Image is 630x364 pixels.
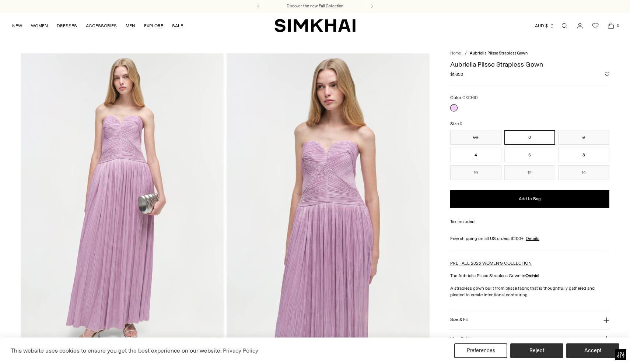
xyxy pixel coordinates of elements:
span: 0 [460,121,462,126]
button: 0 [504,130,555,145]
button: 00 [450,130,501,145]
a: SALE [172,18,183,34]
a: WOMEN [31,18,48,34]
a: Open search modal [557,18,572,33]
h3: Size & Fit [450,317,468,322]
span: Add to Bag [519,196,541,202]
h3: More Details [450,336,473,341]
img: Aubriella Plisse Strapless Gown [21,53,224,357]
button: Accept [566,343,619,358]
button: 10 [450,165,501,180]
a: Home [450,51,461,56]
a: EXPLORE [144,18,163,34]
a: MEN [126,18,135,34]
button: Add to Wishlist [605,72,609,77]
a: Details [526,235,539,242]
a: Go to the account page [573,18,587,33]
a: Open cart modal [603,18,618,33]
h1: Aubriella Plisse Strapless Gown [450,61,609,68]
label: Size: [450,120,462,127]
button: Reject [510,343,563,358]
div: Tax included. [450,218,609,225]
button: More Details [450,329,609,348]
p: The Aubriella Plisse Strapless Gown in [450,272,609,279]
a: SIMKHAI [274,18,356,33]
button: 8 [558,148,609,162]
div: Free shipping on all US orders $200+ [450,235,609,242]
label: Color: [450,94,478,101]
span: 0 [615,22,621,29]
p: A strapless gown built from plisse fabric that is thoughtfully gathered and pleated to create int... [450,285,609,298]
button: AUD $ [535,18,554,34]
button: 6 [504,148,555,162]
a: DRESSES [57,18,77,34]
div: / [465,50,467,57]
span: $1,650 [450,71,463,78]
a: NEW [12,18,22,34]
span: This website uses cookies to ensure you get the best experience on our website. [11,347,222,354]
a: ACCESSORIES [86,18,117,34]
a: Discover the new Fall Collection [287,3,343,9]
button: 2 [558,130,609,145]
button: 12 [504,165,555,180]
button: Preferences [454,343,507,358]
span: ORCHID [462,95,478,100]
span: Aubriella Plisse Strapless Gown [470,51,528,56]
button: Add to Bag [450,190,609,208]
button: 4 [450,148,501,162]
nav: breadcrumbs [450,50,609,57]
strong: Orchid [525,273,539,278]
button: Size & Fit [450,310,609,329]
a: PRE FALL 2025 WOMEN'S COLLECTION [450,261,532,266]
a: Wishlist [588,18,603,33]
img: Aubriella Plisse Strapless Gown [227,53,430,357]
a: Privacy Policy (opens in a new tab) [222,345,259,356]
button: 14 [558,165,609,180]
